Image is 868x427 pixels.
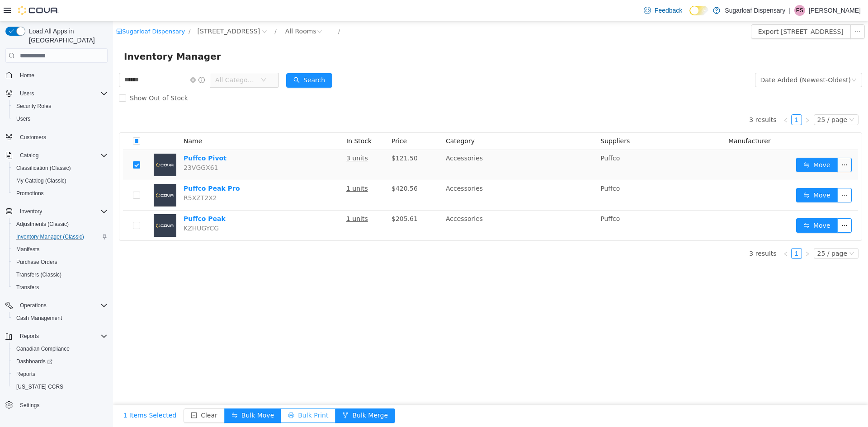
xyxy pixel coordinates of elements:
span: Suppliers [487,116,517,123]
li: 1 [678,93,689,104]
button: Home [2,68,111,81]
a: Puffco Peak Pro [71,164,127,171]
a: Users [13,113,34,124]
span: Purchase Orders [16,258,57,266]
button: Catalog [2,149,111,162]
button: Catalog [16,150,42,161]
a: Promotions [13,188,47,199]
i: icon: down [738,56,744,62]
li: Previous Page [667,227,678,238]
i: icon: close-circle [149,8,154,13]
a: Transfers (Classic) [13,269,65,280]
span: $205.61 [278,194,305,201]
span: Users [16,115,30,122]
i: icon: down [148,56,153,62]
a: Home [16,70,38,81]
span: Inventory Manager [11,28,113,42]
span: Cash Management [13,313,108,324]
td: Accessories [329,129,484,159]
span: Reports [16,331,108,342]
span: Puffco [487,164,507,171]
span: Dark Mode [689,15,690,16]
button: Reports [9,368,111,380]
button: Customers [2,131,111,144]
div: Date Added (Newest-Oldest) [647,52,738,66]
span: Puffco [487,133,507,141]
span: Canadian Compliance [13,343,108,354]
span: Catalog [20,152,38,159]
span: Puffco [487,194,507,201]
span: Operations [20,302,47,309]
button: Export [STREET_ADDRESS] [638,3,738,18]
span: In Stock [233,116,259,123]
li: Previous Page [667,93,678,104]
button: icon: forkBulk Merge [222,387,282,402]
span: Users [16,88,108,99]
i: icon: left [670,96,675,102]
i: icon: shop [3,7,9,13]
i: icon: close-circle [77,56,83,61]
button: [US_STATE] CCRS [9,380,111,393]
button: Promotions [9,187,111,200]
span: Security Roles [16,103,51,110]
span: Reports [16,371,35,378]
span: Users [13,113,108,124]
span: Manufacturer [615,116,658,123]
a: Inventory Manager (Classic) [13,231,88,242]
button: Settings [2,399,111,412]
span: PS [796,5,803,16]
span: Inventory [20,208,42,215]
button: Adjustments (Classic) [9,218,111,230]
button: Reports [16,331,42,342]
button: icon: ellipsis [737,3,752,18]
span: Customers [16,131,108,143]
button: Transfers [9,281,111,294]
a: Settings [16,400,43,411]
button: My Catalog (Classic) [9,174,111,187]
span: [US_STATE] CCRS [16,383,63,390]
span: Reports [20,333,39,340]
div: 25 / page [704,227,734,237]
span: 23VGGX61 [71,143,105,150]
span: Transfers (Classic) [13,269,108,280]
a: Reports [13,369,39,380]
i: icon: right [692,96,697,102]
span: Transfers [13,282,108,293]
a: Dashboards [13,356,56,367]
li: 3 results [636,93,663,104]
a: Customers [16,132,50,143]
span: / [75,7,77,14]
i: icon: down [736,230,741,236]
span: Feedback [655,6,682,15]
img: Puffco Pivot placeholder [41,132,63,155]
span: Home [16,69,108,80]
i: icon: left [670,230,675,235]
img: Puffco Peak placeholder [41,193,63,216]
button: Users [9,113,111,125]
span: My Catalog (Classic) [13,175,108,186]
a: Transfers [13,282,42,293]
button: Operations [16,300,50,311]
a: Purchase Orders [13,257,61,267]
button: icon: swapMove [683,136,725,151]
span: Classification (Classic) [13,163,108,174]
a: My Catalog (Classic) [13,175,70,186]
img: Cova [18,6,59,15]
u: 3 units [233,133,255,141]
button: icon: ellipsis [724,197,739,211]
span: Classification (Classic) [16,164,71,172]
button: icon: swapMove [683,197,725,211]
button: Reports [2,330,111,343]
a: icon: shopSugarloaf Dispensary [3,7,72,14]
span: Load All Apps in [GEOGRAPHIC_DATA] [25,27,108,45]
a: Canadian Compliance [13,343,73,354]
button: icon: printerBulk Print [168,387,222,402]
div: 25 / page [704,94,734,103]
i: icon: right [692,230,697,235]
li: 3 results [636,227,663,238]
span: Security Roles [13,101,108,112]
a: Classification (Classic) [13,163,75,174]
button: icon: swapMove [683,167,725,181]
span: Reports [13,369,108,380]
span: Cash Management [16,314,62,322]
